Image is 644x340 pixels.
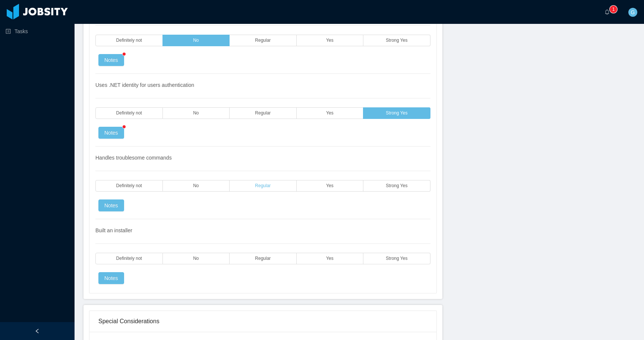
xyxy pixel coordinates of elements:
span: Regular [255,256,271,261]
span: No [193,111,199,116]
span: Strong Yes [386,38,407,43]
span: G [631,8,635,17]
span: Yes [326,256,334,261]
span: Yes [326,183,334,188]
span: Strong Yes [386,183,407,188]
a: icon: profileTasks [6,24,69,39]
span: Definitely not [116,256,142,261]
span: No [193,38,199,43]
span: Definitely not [116,38,142,43]
span: Regular [255,111,271,116]
span: Built an installer [95,227,132,233]
span: Yes [326,111,334,116]
span: Definitely not [116,183,142,188]
span: Strong Yes [386,256,407,261]
span: Regular [255,38,271,43]
span: Uses .NET identity for users authentication [95,82,194,88]
p: 1 [612,6,615,13]
span: Definitely not [116,111,142,116]
span: No [193,256,199,261]
sup: 1 [610,6,617,13]
i: icon: bell [604,9,610,15]
span: Regular [255,183,271,188]
button: Notes [98,54,124,66]
span: No [193,183,199,188]
span: Handles troublesome commands [95,155,172,161]
span: Strong Yes [386,111,407,116]
button: Notes [98,127,124,139]
button: Notes [98,199,124,211]
button: Notes [98,272,124,284]
span: Yes [326,38,334,43]
div: Special Considerations [98,311,427,332]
